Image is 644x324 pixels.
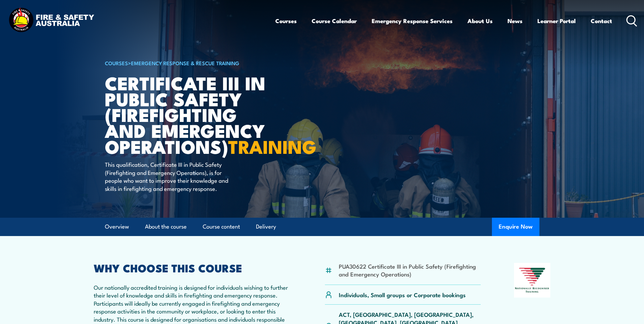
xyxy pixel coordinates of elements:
a: Contact [591,12,612,30]
a: About the course [145,218,187,236]
a: Emergency Response & Rescue Training [131,59,239,67]
img: Nationally Recognised Training logo. [514,263,551,298]
a: News [508,12,522,30]
strong: TRAINING [228,132,316,160]
p: Individuals, Small groups or Corporate bookings [339,291,466,299]
a: Learner Portal [537,12,576,30]
a: Course Calendar [312,12,357,30]
a: COURSES [105,59,128,67]
p: This qualification, Certificate III in Public Safety (Firefighting and Emergency Operations), is ... [105,160,229,192]
a: Delivery [256,218,276,236]
a: About Us [467,12,493,30]
a: Emergency Response Services [372,12,453,30]
a: Overview [105,218,129,236]
h1: Certificate III in Public Safety (Firefighting and Emergency Operations) [105,75,273,154]
a: Courses [275,12,297,30]
button: Enquire Now [492,218,539,236]
li: PUA30622 Certificate III in Public Safety (Firefighting and Emergency Operations) [339,262,481,278]
a: Course content [203,218,240,236]
h2: WHY CHOOSE THIS COURSE [94,263,292,272]
h6: > [105,59,273,67]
